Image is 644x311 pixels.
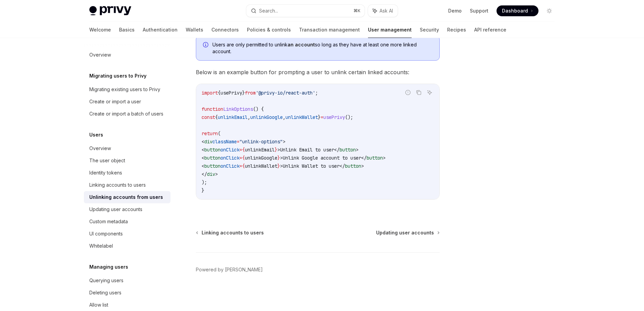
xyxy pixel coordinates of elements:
[247,22,291,38] a: Policies & controls
[202,106,223,112] span: function
[368,5,398,17] button: Ask AI
[544,5,555,16] button: Toggle dark mode
[315,90,318,96] span: ;
[196,67,440,77] span: Below is an example button for prompting a user to unlink certain linked accounts:
[89,51,111,59] div: Overview
[143,22,178,38] a: Authentication
[242,90,245,96] span: }
[246,5,365,17] button: Search...⌘K
[84,167,170,179] a: Identity tokens
[84,191,170,203] a: Unlinking accounts from users
[361,155,367,161] span: </
[425,88,434,97] button: Ask AI
[218,130,221,137] span: (
[340,163,345,169] span: </
[334,147,340,153] span: </
[89,6,131,16] img: light logo
[245,147,275,153] span: unlinkEmail
[84,49,170,61] a: Overview
[353,8,361,14] span: ⌘ K
[202,155,204,161] span: <
[383,155,386,161] span: >
[84,108,170,120] a: Create or import a batch of users
[345,163,361,169] span: button
[197,229,264,236] a: Linking accounts to users
[283,163,340,169] span: Unlink Wallet to user
[474,22,506,38] a: API reference
[186,22,203,38] a: Wallets
[283,155,361,161] span: Unlink Google account to user
[89,85,160,94] div: Migrating existing users to Privy
[202,229,264,236] span: Linking accounts to users
[318,114,321,120] span: }
[202,130,218,137] span: return
[89,72,146,80] h5: Migrating users to Privy
[221,90,242,96] span: usePrivy
[84,203,170,215] a: Updating user accounts
[84,240,170,252] a: Whitelabel
[368,22,412,38] a: User management
[280,147,334,153] span: Unlink Email to user
[84,274,170,287] a: Querying users
[202,187,204,193] span: }
[89,301,108,309] div: Allow list
[119,22,135,38] a: Basics
[215,171,218,177] span: >
[212,41,433,55] span: Users are only permitted to unlink so long as they have at least one more linked account.
[361,163,364,169] span: >
[277,163,280,169] span: }
[89,276,123,285] div: Querying users
[275,147,277,153] span: }
[239,139,283,145] span: "unlink-options"
[242,163,245,169] span: {
[84,287,170,299] a: Deleting users
[89,217,128,226] div: Custom metadata
[89,193,163,201] div: Unlinking accounts from users
[202,90,218,96] span: import
[239,155,242,161] span: =
[84,299,170,311] a: Allow list
[323,114,345,120] span: usePrivy
[356,147,359,153] span: >
[84,179,170,191] a: Linking accounts to users
[242,155,245,161] span: {
[89,263,128,271] h5: Managing users
[84,96,170,108] a: Create or import a user
[204,155,221,161] span: button
[277,147,280,153] span: >
[211,22,239,38] a: Connectors
[203,42,210,49] svg: Info
[89,144,111,152] div: Overview
[376,229,434,236] span: Updating user accounts
[340,147,356,153] span: button
[84,154,170,167] a: The user object
[204,147,221,153] span: button
[84,215,170,228] a: Custom metadata
[299,22,360,38] a: Transaction management
[245,163,277,169] span: unlinkWallet
[89,230,123,238] div: UI components
[204,163,221,169] span: button
[321,114,323,120] span: =
[448,7,462,14] a: Demo
[196,266,263,273] a: Powered by [PERSON_NAME]
[280,155,283,161] span: >
[256,90,315,96] span: '@privy-io/react-auth'
[221,163,239,169] span: onClick
[202,171,207,177] span: </
[84,142,170,154] a: Overview
[280,163,283,169] span: >
[89,205,142,213] div: Updating user accounts
[239,163,242,169] span: =
[447,22,466,38] a: Recipes
[239,147,242,153] span: =
[245,155,277,161] span: unlinkGoogle
[221,147,239,153] span: onClick
[215,114,218,120] span: {
[283,114,285,120] span: ,
[218,114,248,120] span: unlinkEmail
[202,114,215,120] span: const
[250,114,283,120] span: unlinkGoogle
[345,114,353,120] span: ();
[379,7,393,14] span: Ask AI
